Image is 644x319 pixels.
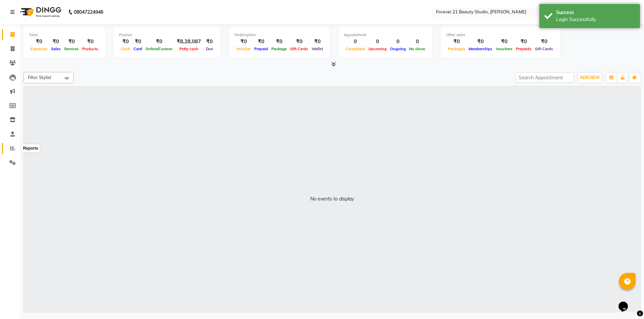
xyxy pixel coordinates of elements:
span: Due [204,47,215,51]
div: Redemption [234,32,325,38]
div: ₹0 [514,38,533,46]
span: No show [408,47,427,51]
div: 0 [408,38,427,46]
div: ₹0 [310,38,325,46]
span: Gift Cards [288,47,310,51]
div: Total [29,32,100,38]
span: Voucher [234,47,253,51]
div: ₹0 [288,38,310,46]
div: ₹0 [49,38,62,46]
span: Upcoming [367,47,388,51]
div: ₹8,28,087 [174,38,204,46]
span: Expenses [29,47,49,51]
span: Sales [49,47,62,51]
span: Completed [344,47,367,51]
span: Card [132,47,144,51]
img: logo [17,3,63,21]
span: Online/Custom [144,47,174,51]
div: ₹0 [204,38,215,46]
div: ₹0 [119,38,132,46]
div: ₹0 [533,38,555,46]
span: Vouchers [494,47,514,51]
span: Packages [446,47,467,51]
span: Memberships [467,47,494,51]
span: Ongoing [388,47,408,51]
div: ₹0 [270,38,288,46]
div: ₹0 [234,38,253,46]
span: Filter Stylist [28,75,51,80]
iframe: chat widget [616,292,637,312]
div: ₹0 [62,38,80,46]
span: Services [62,47,80,51]
div: Finance [119,32,215,38]
div: ₹0 [132,38,144,46]
div: ₹0 [446,38,467,46]
div: ₹0 [253,38,270,46]
span: ADD NEW [580,75,600,80]
span: Gift Cards [533,47,555,51]
div: ₹0 [80,38,100,46]
input: Search Appointment [516,72,574,83]
div: No events to display [310,195,354,203]
span: Products [80,47,100,51]
div: Login Successfully. [556,16,635,23]
b: 08047224946 [74,3,103,21]
div: Appointment [344,32,427,38]
div: 0 [388,38,408,46]
span: Prepaids [514,47,533,51]
div: Success [556,9,635,16]
button: ADD NEW [578,73,601,82]
span: Cash [119,47,132,51]
div: Other sales [446,32,555,38]
span: Package [270,47,288,51]
div: ₹0 [29,38,49,46]
span: Petty cash [178,47,200,51]
div: 0 [367,38,388,46]
span: Wallet [310,47,325,51]
span: Prepaid [253,47,270,51]
div: 0 [344,38,367,46]
div: Reports [21,144,40,152]
div: ₹0 [494,38,514,46]
div: ₹0 [144,38,174,46]
div: ₹0 [467,38,494,46]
